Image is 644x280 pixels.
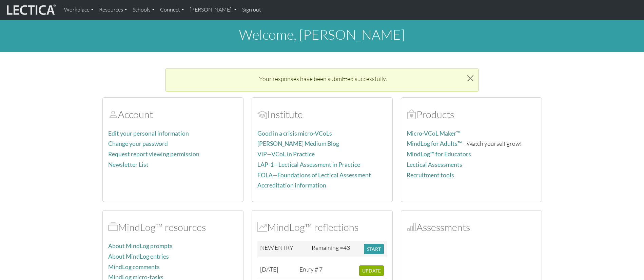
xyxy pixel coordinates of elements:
button: START [364,244,384,254]
button: Close [462,68,479,88]
span: [DATE] [260,265,278,273]
h2: Institute [257,108,387,120]
img: lecticalive [5,3,56,16]
a: [PERSON_NAME] [187,3,239,17]
span: Account [257,108,267,120]
a: Resources [96,3,130,17]
a: Change your password [108,140,168,147]
span: 43 [343,244,350,251]
h2: Assessments [407,221,536,233]
a: [PERSON_NAME] Medium Blog [257,140,339,147]
h2: MindLog™ reflections [257,221,387,233]
a: Lectical Assessments [407,161,462,168]
a: Workplace [61,3,96,17]
h2: Products [407,108,536,120]
p: —Watch yourself grow! [407,139,536,148]
span: Products [407,108,416,120]
span: MindLog™ resources [108,221,118,233]
a: FOLA—Foundations of Lectical Assessment [257,172,371,179]
a: Accreditation information [257,182,326,189]
h2: Account [108,108,238,120]
span: Assessments [407,221,416,233]
a: Good in a crisis micro-VCoLs [257,130,332,137]
h2: MindLog™ resources [108,221,238,233]
a: Micro-VCoL Maker™ [407,130,461,137]
a: Connect [157,3,187,17]
span: UPDATE [362,268,381,274]
p: Your responses have been submitted successfully. [176,74,469,83]
td: NEW ENTRY [257,241,309,257]
a: Request report viewing permission [108,151,199,158]
a: LAP-1—Lectical Assessment in Practice [257,161,360,168]
a: Recruitment tools [407,172,454,179]
a: Sign out [239,3,264,17]
a: Schools [130,3,157,17]
a: About MindLog entries [108,253,169,260]
a: Newsletter List [108,161,149,168]
a: MindLog for Adults™ [407,140,462,147]
a: About MindLog prompts [108,242,173,249]
td: Entry # 7 [297,263,327,279]
a: MindLog™ for Educators [407,151,471,158]
td: Remaining = [309,241,361,257]
button: UPDATE [359,265,384,276]
span: MindLog [257,221,267,233]
a: MindLog comments [108,263,160,271]
span: Account [108,108,118,120]
a: ViP—VCoL in Practice [257,151,315,158]
a: Edit your personal information [108,130,189,137]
